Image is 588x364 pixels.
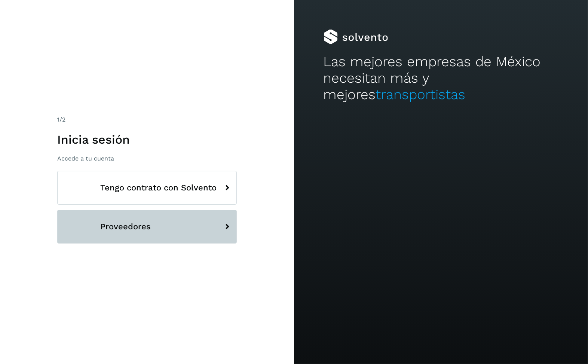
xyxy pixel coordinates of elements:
[324,53,559,103] h2: Las mejores empresas de México necesitan más y mejores
[57,210,237,244] button: Proveedores
[376,86,466,103] span: transportistas
[57,132,237,147] h1: Inicia sesión
[57,171,237,205] button: Tengo contrato con Solvento
[57,116,59,123] span: 1
[100,222,151,231] span: Proveedores
[100,183,217,192] span: Tengo contrato con Solvento
[57,155,237,162] p: Accede a tu cuenta
[57,115,237,124] div: /2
